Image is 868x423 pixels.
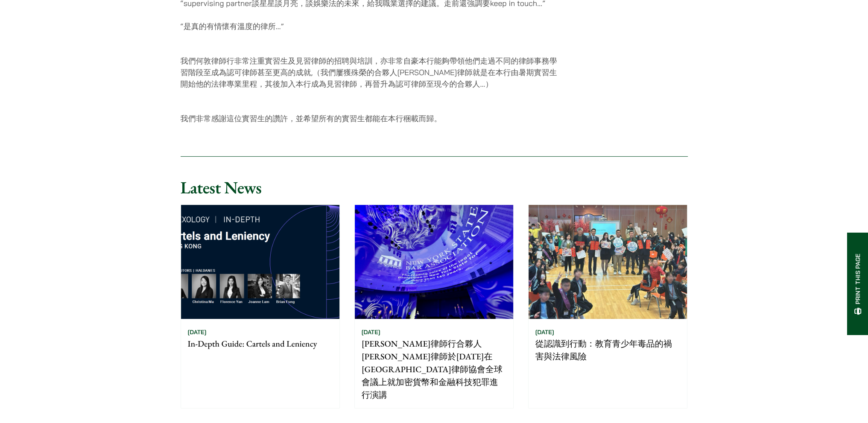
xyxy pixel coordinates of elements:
[181,20,561,32] p: “是真的有情懷有溫度的律所…”
[181,177,688,198] h2: Latest News
[362,328,380,336] time: [DATE]
[362,337,506,401] p: [PERSON_NAME]律師行合夥人[PERSON_NAME]律師於[DATE]在[GEOGRAPHIC_DATA]律師協會全球會議上就加密貨幣和金融科技犯罪進行演講
[535,337,680,363] p: 從認識到行動：教育青少年毒品的禍害與法律風險
[188,337,333,350] p: In-Depth Guide: Cartels and Leniency
[181,204,340,408] a: [DATE] In-Depth Guide: Cartels and Leniency
[354,204,514,408] a: [DATE] [PERSON_NAME]律師行合夥人[PERSON_NAME]律師於[DATE]在[GEOGRAPHIC_DATA]律師協會全球會議上就加密貨幣和金融科技犯罪進行演講
[188,328,207,336] time: [DATE]
[181,101,561,124] p: 我們非常感謝這位實習生的讚許，並希望所有的實習生都能在本行稇載而歸。
[535,328,554,336] time: [DATE]
[528,204,687,408] a: [DATE] 從認識到行動：教育青少年毒品的禍害與法律風險
[181,44,561,90] p: 我們何敦律師行非常注重實習生及見習律師的招聘與培訓，亦非常自豪本行能夠帶領他們走過不同的律師事務學習階段至成為認可律師甚至更高的成就,（我們屢獲殊榮的合夥人[PERSON_NAME]律師就是在本...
